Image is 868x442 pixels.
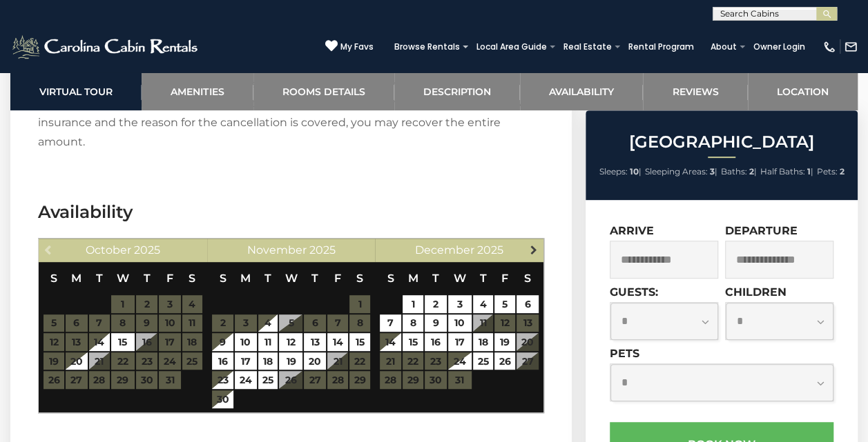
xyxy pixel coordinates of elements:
a: 14 [380,333,401,351]
a: 9 [425,314,447,332]
strong: 1 [807,166,811,177]
span: Friday [334,272,341,285]
span: Monday [240,272,251,285]
a: 23 [212,371,233,389]
span: Friday [166,272,173,285]
a: 16 [425,333,447,351]
a: 10 [235,333,256,351]
a: About [704,37,744,57]
strong: 3 [710,166,715,177]
a: Rooms Details [253,72,394,110]
a: 1 [403,295,423,313]
a: 25 [473,352,493,370]
a: 5 [494,295,515,313]
span: Saturday [356,272,363,285]
span: December [415,243,474,257]
span: Saturday [524,272,531,285]
a: 20 [304,352,325,370]
span: Sunday [219,272,226,285]
label: Departure [725,224,798,237]
h3: Availability [38,200,544,224]
span: Sleeps: [599,166,628,177]
a: 4 [473,295,493,313]
a: 13 [304,333,325,351]
li: | [760,163,813,181]
span: Next [528,244,539,255]
span: Thursday [311,272,318,285]
span: Sunday [387,272,394,285]
a: 3 [448,295,472,313]
label: Pets [610,347,639,360]
a: Real Estate [557,37,619,57]
a: 25 [258,371,278,389]
span: Half Baths: [760,166,805,177]
span: Tuesday [96,272,103,285]
a: 19 [494,333,515,351]
a: Description [394,72,520,110]
a: Availability [520,72,643,110]
span: November [247,243,306,257]
span: Wednesday [284,272,297,285]
a: 26 [494,352,515,370]
a: 11 [258,333,278,351]
a: 16 [212,352,233,370]
a: 15 [349,333,370,351]
a: 19 [279,352,302,370]
a: 7 [380,314,401,332]
a: Amenities [142,72,253,110]
label: Guests: [610,285,658,299]
a: Virtual Tour [10,72,142,110]
a: 17 [448,333,472,351]
a: 20 [66,352,87,370]
span: Sleeping Areas: [645,166,708,177]
span: Tuesday [264,272,271,285]
span: Wednesday [454,272,466,285]
li: | [645,163,717,181]
img: mail-regular-white.png [844,40,858,54]
a: Local Area Guide [470,37,554,57]
li: | [599,163,642,181]
a: Location [748,72,858,110]
span: Monday [407,272,418,285]
a: 15 [111,333,135,351]
span: Wednesday [117,272,129,285]
span: Thursday [479,272,486,285]
a: 24 [235,371,256,389]
a: Owner Login [746,37,812,57]
a: 10 [448,314,472,332]
li: | [721,163,757,181]
span: Saturday [189,272,195,285]
span: Sunday [50,272,57,285]
span: Pets: [817,166,838,177]
a: 24 [448,352,472,370]
h2: [GEOGRAPHIC_DATA] [589,133,854,151]
a: 2 [425,295,447,313]
span: Monday [71,272,81,285]
span: Baths: [721,166,747,177]
a: Next [525,241,542,258]
a: Reviews [643,72,747,110]
span: 2025 [309,243,335,257]
a: 18 [473,333,493,351]
a: 12 [279,333,302,351]
a: Rental Program [621,37,701,57]
a: 6 [517,295,539,313]
label: Children [725,285,787,299]
label: Arrive [610,224,654,237]
strong: 2 [840,166,845,177]
span: October [86,243,131,257]
strong: 2 [749,166,754,177]
span: My Favs [340,41,374,53]
a: 9 [212,333,233,351]
span: Thursday [144,272,151,285]
img: phone-regular-white.png [822,40,836,54]
a: Browse Rentals [387,37,467,57]
a: 18 [258,352,278,370]
img: White-1-2.png [10,33,202,61]
span: 2025 [134,243,160,257]
a: 30 [212,390,233,408]
span: Friday [501,272,508,285]
a: 8 [403,314,423,332]
span: 2025 [477,243,503,257]
a: 14 [327,333,348,351]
